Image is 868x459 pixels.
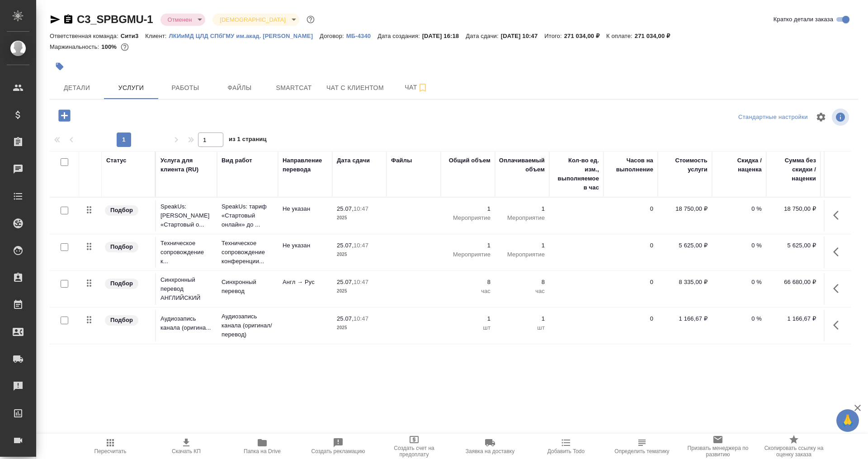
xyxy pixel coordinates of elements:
p: 2025 [337,287,382,296]
button: [DEMOGRAPHIC_DATA] [217,16,288,24]
button: 🙏 [836,409,859,432]
p: Не указан [283,204,328,213]
p: 10:47 [354,279,368,285]
p: МБ-4340 [346,33,377,39]
p: Подбор [110,279,133,288]
span: Smartcat [272,82,316,94]
span: Работы [164,82,207,94]
p: 0 % [717,241,762,250]
div: split button [736,110,810,124]
div: Дата сдачи [337,156,370,165]
p: час [500,287,545,296]
span: Чат [395,82,438,93]
p: 8 [445,278,491,287]
div: Услуга для клиента (RU) [160,156,212,174]
p: Мероприятие [445,250,491,259]
p: 8 335,00 ₽ [662,278,708,287]
p: Мероприятие [500,213,545,222]
p: 1 [445,314,491,323]
td: 0 [604,237,658,268]
p: ЛКИиМД ЦЛД СПбГМУ им.акад. [PERSON_NAME] [169,33,320,39]
span: 🙏 [840,411,855,430]
p: Дата создания: [377,33,422,39]
p: К оплате: [606,33,635,39]
div: Оплачиваемый объем [499,156,545,174]
p: 271 034,00 ₽ [564,33,606,39]
div: Направление перевода [283,156,328,174]
p: Ответственная команда: [50,33,121,39]
p: Аудиозапись канала (оригина... [160,314,212,332]
div: Файлы [391,156,412,165]
button: Добавить тэг [50,57,70,76]
p: 1 166,67 ₽ [662,314,708,323]
span: Посмотреть информацию [832,109,851,126]
p: Подбор [110,242,133,251]
td: 0 [604,310,658,341]
p: 25.07, [337,315,354,322]
a: C3_SPBGMU-1 [77,13,153,25]
button: Скопировать ссылку [63,14,74,25]
p: 25.07, [337,242,354,249]
p: Синхронный перевод АНГЛИЙСКИЙ [160,275,212,303]
p: 25.07, [337,205,354,212]
p: Техническое сопровождение конференции... [222,239,274,266]
td: 0 [604,200,658,232]
p: Техническое сопровождение к... [160,239,212,266]
p: 100% [101,43,119,50]
td: 0 [604,273,658,305]
div: Вид работ [222,156,252,165]
p: 2025 [337,213,382,222]
svg: Подписаться [417,82,428,93]
div: Часов на выполнение [608,156,653,174]
span: Кратко детали заказа [774,15,833,24]
p: Итого: [544,33,564,39]
p: 18 750,00 ₽ [662,204,708,213]
p: шт [500,323,545,332]
p: 18 750,00 ₽ [771,204,816,213]
div: Стоимость услуги [662,156,708,174]
p: Не указан [283,241,328,250]
p: 0 % [717,278,762,287]
p: 1 [500,204,545,213]
span: Детали [55,82,99,94]
p: 10:47 [354,315,368,322]
div: Кол-во ед. изм., выполняемое в час [554,156,599,192]
p: Мероприятие [500,250,545,259]
button: Показать кнопки [828,204,849,226]
p: 66 680,00 ₽ [771,278,816,287]
p: Сити3 [121,33,146,39]
p: шт [445,323,491,332]
div: Отменен [212,14,299,26]
button: Показать кнопки [828,278,849,299]
button: Показать кнопки [828,314,849,336]
a: МБ-4340 [346,32,377,39]
span: Настроить таблицу [810,106,832,128]
div: Отменен [160,14,206,26]
p: 10:47 [354,242,368,249]
p: Англ → Рус [283,278,328,287]
button: Доп статусы указывают на важность/срочность заказа [305,14,316,25]
p: 1 [500,241,545,250]
button: 0.00 RUB; [119,41,131,53]
span: Услуги [109,82,153,94]
p: Подбор [110,206,133,215]
p: час [445,287,491,296]
p: Синхронный перевод [222,278,274,296]
p: 271 034,00 ₽ [635,33,677,39]
p: [DATE] 16:18 [422,33,466,39]
p: 0 % [717,204,762,213]
p: Дата сдачи: [466,33,500,39]
p: 2025 [337,250,382,259]
p: Договор: [320,33,346,39]
p: [DATE] 10:47 [501,33,545,39]
span: из 1 страниц [229,134,267,147]
p: Клиент: [145,33,169,39]
button: Добавить услугу [52,106,77,125]
p: 1 166,67 ₽ [771,314,816,323]
div: Сумма без скидки / наценки [771,156,816,183]
p: 5 625,00 ₽ [771,241,816,250]
p: 1 [445,241,491,250]
p: 8 [500,278,545,287]
p: Аудиозапись канала (оригинал/перевод) [222,312,274,339]
p: Подбор [110,316,133,325]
